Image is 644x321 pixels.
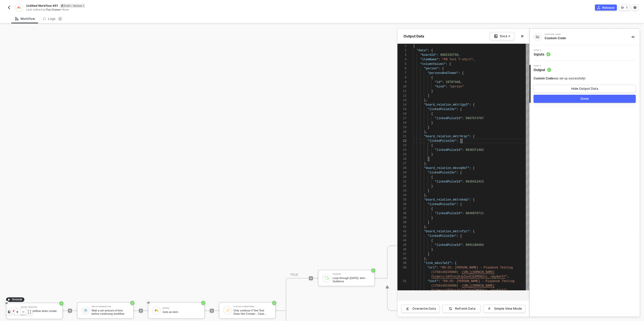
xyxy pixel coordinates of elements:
span: } [431,185,433,188]
span: icon-versioning [621,6,624,9]
span: { [449,62,451,66]
span: : [457,234,458,238]
span: { [431,112,433,116]
span: : [462,148,464,152]
div: Custom Code [545,33,620,35]
span: : [458,71,460,75]
div: Docs ↗ [500,34,510,38]
span: ] [428,221,429,224]
span: { [473,135,475,138]
span: folders/10YFsnjKJpIavOjEZM5N2cs_-4qyAdr57 [431,275,505,279]
div: 26 [397,157,407,161]
span: icon-minus [22,310,25,313]
span: "09-25: [PERSON_NAME] - Playbook Testing [442,280,514,283]
span: " [505,275,507,279]
div: 12 [397,94,407,98]
div: 50 [397,265,407,270]
span: [ [460,203,462,206]
span: ] [428,94,429,98]
span: "linkedPulseId" [435,117,462,120]
button: Done [534,95,636,103]
span: " [505,289,507,292]
div: 24 [397,148,407,152]
span: { [431,49,433,52]
button: Refresh Data [442,305,480,313]
span: "board_relation_mktr1gy5" [424,103,469,107]
div: 14 [397,103,407,107]
div: 25 [397,152,407,157]
div: 18 [397,121,407,125]
span: icon-edit [61,4,64,7]
span: } [431,216,433,220]
div: 10 [397,84,407,89]
div: 46 [397,247,407,252]
span: Custom Code [534,77,553,80]
div: 6 [397,66,407,71]
div: 1 [397,44,407,48]
div: 39 [397,216,407,220]
span: "personsAndTeams" [428,71,458,75]
span: [ [460,139,462,143]
span: (1758149226000) - [431,284,462,288]
span: : [451,261,453,265]
div: 32 [397,184,407,189]
span: [ [462,71,464,75]
span: "linkedPulseIds" [428,171,457,174]
div: Step 2Output Custom Codewas set up successfully!Hide Output DataDone [530,65,640,103]
span: : [469,166,471,170]
span: ] [428,252,429,256]
span: : [437,53,438,57]
span: } [431,89,433,93]
sup: 0 [58,16,63,21]
span: 9638371482 [466,148,484,152]
div: 4 [397,57,407,62]
div: 3 [397,53,407,57]
span: { [431,207,433,211]
span: [ [460,171,462,174]
span: }, [424,225,427,229]
button: back [6,5,12,11]
div: 8 [397,75,407,80]
span: }, [424,99,427,102]
span: "linkedPulseId" [435,243,462,247]
span: "board_relation_mktrxfzc" [424,230,469,233]
div: 5 [397,62,407,66]
span: Step 1 [534,49,550,51]
div: was set up successfully! [534,76,586,81]
span: "boardId" [420,53,437,57]
div: 44 [397,238,407,243]
span: : [457,108,458,111]
span: : [457,139,458,143]
span: "linkedPulseIds" [428,203,457,206]
span: 9687574707 [466,117,484,120]
div: 28 [397,166,407,170]
div: 38 [397,211,407,216]
span: icon-settings [633,6,636,9]
span: "linkedPulseId" [435,148,462,152]
div: 42 [397,229,407,234]
span: }, [424,257,427,260]
span: "id" [435,80,442,84]
span: { [473,166,475,170]
span: { [431,175,433,179]
span: ] [428,157,429,161]
div: 41 [397,225,407,229]
a: Docs ↗ [490,32,514,40]
span: [ [460,108,462,111]
span: icon-play [16,310,19,313]
div: 2 [397,48,407,53]
span: folders/10YFsnjKJpIavOjEZM5N2cs_-4qyAdr57 [431,289,505,292]
span: : [469,135,471,138]
span: "person" [424,67,438,70]
span: { [442,67,444,70]
span: : [438,280,440,283]
span: : [428,49,429,52]
img: integration-icon [17,5,21,10]
span: (1758149226000) - [431,270,462,274]
span: Output [534,67,551,72]
div: Release [602,6,615,10]
span: "linkedPulseId" [435,212,462,215]
span: }, [424,194,427,197]
div: 45 [397,243,407,247]
span: : [462,180,464,184]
